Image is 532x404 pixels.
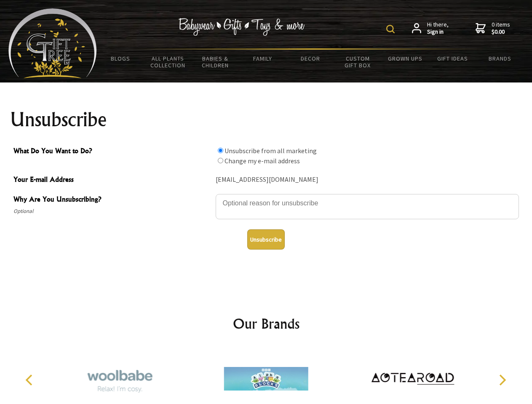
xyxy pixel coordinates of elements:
input: What Do You Want to Do? [218,148,223,153]
button: Previous [21,371,40,389]
img: product search [386,25,395,33]
span: Why Are You Unsubscribing? [13,194,211,206]
a: Family [239,50,287,67]
input: What Do You Want to Do? [218,158,223,163]
span: Your E-mail Address [13,174,211,186]
label: Change my e-mail address [225,157,300,165]
span: What Do You Want to Do? [13,146,211,158]
label: Unsubscribe from all marketing [225,146,317,155]
a: Babies & Children [192,50,239,74]
a: All Plants Collection [144,50,192,74]
a: Grown Ups [381,50,429,67]
h1: Unsubscribe [10,109,522,130]
span: 0 items [492,21,510,36]
img: Babyware - Gifts - Toys and more... [8,8,97,78]
textarea: Why Are You Unsubscribing? [216,194,519,219]
span: Optional [13,206,211,216]
a: Brands [476,50,524,67]
button: Next [493,371,511,389]
a: Decor [286,50,334,67]
strong: Sign in [427,28,449,36]
a: 0 items$0.00 [476,21,510,36]
a: Hi there,Sign in [412,21,449,36]
strong: $0.00 [492,28,510,36]
span: Hi there, [427,21,449,36]
div: [EMAIL_ADDRESS][DOMAIN_NAME] [216,173,519,186]
button: Unsubscribe [247,229,285,250]
h2: Our Brands [17,314,516,334]
img: Babywear - Gifts - Toys & more [179,18,305,36]
a: BLOGS [97,50,144,67]
a: Custom Gift Box [334,50,382,74]
a: Gift Ideas [429,50,476,67]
